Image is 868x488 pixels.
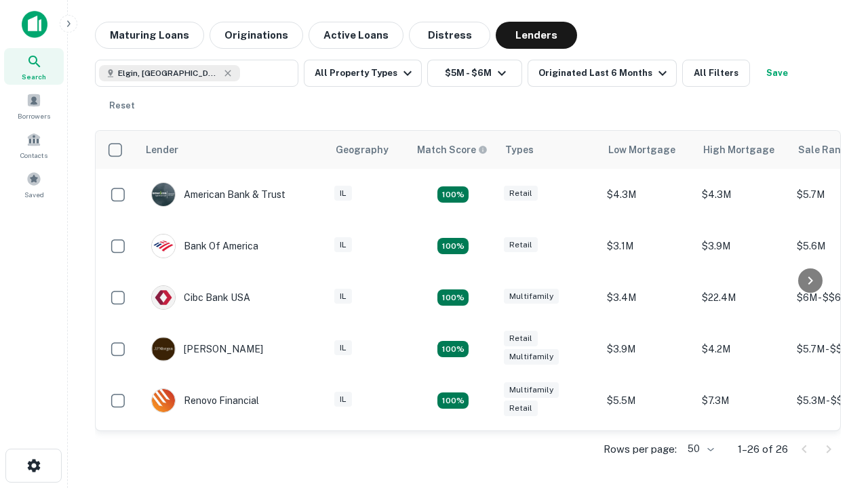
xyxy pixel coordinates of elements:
[504,401,538,416] div: Retail
[20,150,47,161] span: Contacts
[600,375,695,426] td: $5.5M
[695,375,790,426] td: $7.3M
[695,426,790,478] td: $3.1M
[334,289,352,304] div: IL
[504,349,559,365] div: Multifamily
[600,272,695,323] td: $3.4M
[18,110,50,121] span: Borrowers
[334,340,352,356] div: IL
[417,142,485,157] h6: Match Score
[210,22,303,49] button: Originations
[334,237,352,253] div: IL
[695,169,790,220] td: $4.3M
[151,234,258,258] div: Bank Of America
[138,131,328,169] th: Lender
[146,142,178,158] div: Lender
[437,238,469,254] div: Matching Properties: 4, hasApolloMatch: undefined
[496,22,577,49] button: Lenders
[4,166,64,203] a: Saved
[152,286,175,309] img: picture
[504,237,538,253] div: Retail
[504,382,559,398] div: Multifamily
[504,289,559,304] div: Multifamily
[334,392,352,407] div: IL
[695,272,790,323] td: $22.4M
[427,60,522,87] button: $5M - $6M
[336,142,389,158] div: Geography
[504,331,538,346] div: Retail
[4,48,64,85] a: Search
[600,131,695,169] th: Low Mortgage
[703,142,774,158] div: High Mortgage
[682,439,716,459] div: 50
[151,337,263,361] div: [PERSON_NAME]
[437,186,469,203] div: Matching Properties: 7, hasApolloMatch: undefined
[695,323,790,375] td: $4.2M
[152,235,175,258] img: picture
[504,186,538,201] div: Retail
[22,11,47,38] img: capitalize-icon.png
[682,60,750,87] button: All Filters
[334,186,352,201] div: IL
[4,87,64,124] a: Borrowers
[497,131,600,169] th: Types
[608,142,675,158] div: Low Mortgage
[309,22,403,49] button: Active Loans
[152,389,175,412] img: picture
[695,220,790,272] td: $3.9M
[604,441,677,457] p: Rows per page:
[22,71,46,82] span: Search
[600,323,695,375] td: $3.9M
[800,336,868,401] iframe: Chat Widget
[528,60,677,87] button: Originated Last 6 Months
[505,142,534,158] div: Types
[738,441,788,457] p: 1–26 of 26
[437,289,469,306] div: Matching Properties: 4, hasApolloMatch: undefined
[328,131,409,169] th: Geography
[151,285,250,310] div: Cibc Bank USA
[600,220,695,272] td: $3.1M
[152,183,175,206] img: picture
[4,127,64,163] a: Contacts
[151,182,285,207] div: American Bank & Trust
[538,65,671,81] div: Originated Last 6 Months
[409,22,490,49] button: Distress
[755,60,799,87] button: Save your search to get updates of matches that match your search criteria.
[417,142,488,157] div: Capitalize uses an advanced AI algorithm to match your search with the best lender. The match sco...
[24,189,44,200] span: Saved
[152,338,175,361] img: picture
[695,131,790,169] th: High Mortgage
[151,388,259,413] div: Renovo Financial
[95,22,204,49] button: Maturing Loans
[304,60,422,87] button: All Property Types
[437,392,469,409] div: Matching Properties: 4, hasApolloMatch: undefined
[600,426,695,478] td: $2.2M
[437,341,469,357] div: Matching Properties: 4, hasApolloMatch: undefined
[100,92,144,119] button: Reset
[409,131,497,169] th: Capitalize uses an advanced AI algorithm to match your search with the best lender. The match sco...
[600,169,695,220] td: $4.3M
[118,67,220,79] span: Elgin, [GEOGRAPHIC_DATA], [GEOGRAPHIC_DATA]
